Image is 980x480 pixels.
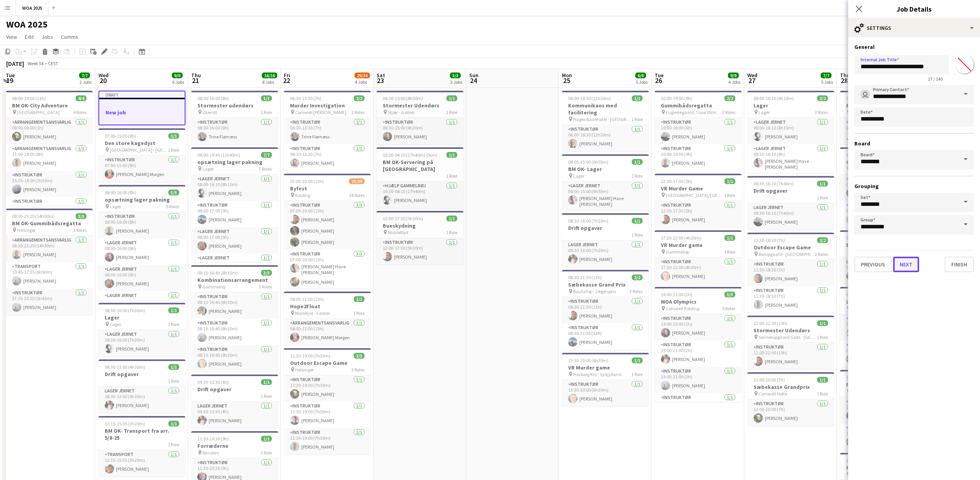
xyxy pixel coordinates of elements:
[99,265,185,291] app-card-role: Lager Jernet1/108:00-16:00 (8h)[PERSON_NAME]
[349,192,365,198] span: 18 Roles
[191,375,278,428] app-job-card: 09:30-13:30 (4h)1/1Drift opgaver1 RoleLager Jernet1/109:30-13:30 (4h)[PERSON_NAME]
[168,321,179,327] span: 1 Role
[99,314,185,321] h3: Lager
[166,204,179,209] span: 5 Roles
[840,298,927,305] h3: Lager
[568,159,608,165] span: 08:05-15:00 (6h55m)
[629,288,643,294] span: 2 Roles
[747,233,834,313] app-job-card: 11:30-18:30 (7h)2/2Outdoor Escape Game Borupgaard - [GEOGRAPHIC_DATA]2 RolesInstruktør1/111:30-18...
[655,144,741,171] app-card-role: Instruktør1/110:00-19:00 (9h)[PERSON_NAME]
[290,296,324,302] span: 08:00-21:00 (13h)
[191,276,278,283] h3: Kombinationsarrangement
[191,118,278,144] app-card-role: Instruktør1/108:00-16:00 (8h)Trine Flørnæss
[840,370,927,450] app-job-card: 10:00-18:30 (8h30m)2/2Pipeline Projekt Hindsgavl slot - [GEOGRAPHIC_DATA]2 RolesInstruktør1/110:0...
[377,238,463,264] app-card-role: Instruktør1/112:00-17:30 (5h30m)[PERSON_NAME]
[284,118,371,144] app-card-role: Instruktør1/106:30-13:30 (7h)Trine Flørnæss
[191,147,278,262] div: 08:00-19:45 (11h45m)7/7opsætning lager pakning Lager7 RolesLager Jernet1/108:00-16:10 (8h10m)[PER...
[817,195,828,200] span: 1 Role
[747,244,834,251] h3: Outdoor Escape Game
[562,380,649,406] app-card-role: Instruktør1/113:30-20:00 (6h30m)[PERSON_NAME]
[724,249,735,255] span: 1 Role
[846,95,878,101] span: 08:00-16:00 (8h)
[817,181,828,186] span: 1/1
[747,176,834,230] div: 08:30-16:10 (7h40m)1/1Drift opgaver1 RoleLager Jernet1/108:30-16:10 (7h40m)[PERSON_NAME]
[562,181,649,210] app-card-role: Lager Jernet1/108:05-15:00 (6h55m)[PERSON_NAME] Have [PERSON_NAME]
[815,109,828,115] span: 2 Roles
[754,181,794,186] span: 08:30-16:10 (7h40m)
[655,298,741,305] h3: WOA Olympics
[759,109,770,115] span: Lager
[655,118,741,144] app-card-role: Instruktør1/110:00-16:00 (6h)[PERSON_NAME]
[191,201,278,227] app-card-role: Instruktør1/108:00-17:00 (9h)[PERSON_NAME]
[562,154,649,210] app-job-card: 08:05-15:00 (6h55m)1/1BM OK- Lager Lager1 RoleLager Jernet1/108:05-15:00 (6h55m)[PERSON_NAME] Hav...
[191,386,278,393] h3: Drift opgaver
[25,33,34,40] span: Edit
[191,265,278,371] div: 08:15-16:45 (8h30m)3/3Kombinationsarrangement Gammelrøj3 RolesInstruktør1/108:15-16:45 (8h30m)[PE...
[840,159,927,166] h3: Optimizer
[168,307,179,313] span: 1/1
[840,230,927,284] div: 08:30-14:30 (6h)1/1BM OK-Drift opgaver1 RoleLager Jernet1/108:30-14:30 (6h)[PERSON_NAME]
[284,375,371,402] app-card-role: Instruktør1/111:30-19:00 (7h30m)[PERSON_NAME]
[632,159,643,165] span: 1/1
[290,353,330,359] span: 11:30-19:00 (7h30m)
[747,102,834,109] h3: Lager
[840,287,927,367] app-job-card: 08:35-16:00 (7h25m)2/2Lager Lager2 RolesLager Jernet1/108:35-16:00 (7h25m)[PERSON_NAME]Lager Jern...
[191,319,278,345] app-card-role: Instruktør1/108:15-16:45 (8h30m)[PERSON_NAME]
[840,147,927,227] div: 08:00-13:30 (5h30m)2/2Optimizer Clarion - [GEOGRAPHIC_DATA]2 RolesInstruktør1/108:00-13:30 (5h30m...
[168,147,179,153] span: 1 Role
[76,95,86,101] span: 4/4
[99,140,185,147] h3: Den store kagedyst
[354,296,365,302] span: 1/1
[747,118,834,144] app-card-role: Lager Jernet1/108:00-16:10 (8h10m)[PERSON_NAME]
[754,95,794,101] span: 08:00-16:10 (8h10m)
[197,152,240,158] span: 08:00-19:45 (11h45m)
[562,353,649,406] app-job-card: 13:30-20:00 (6h30m)1/1VR Murder game Hovborg Kro - Sydjylland1 RoleInstruktør1/113:30-20:00 (6h30...
[573,173,584,179] span: Lager
[6,33,17,40] span: View
[562,323,649,350] app-card-role: Instruktør1/108:30-21:30 (13h)[PERSON_NAME]
[284,144,371,171] app-card-role: Instruktør1/106:30-13:30 (7h)[PERSON_NAME]
[284,201,371,250] app-card-role: Instruktør3/307:00-20:00 (13h)[PERSON_NAME][PERSON_NAME][PERSON_NAME]
[840,314,927,340] app-card-role: Lager Jernet1/108:35-16:00 (7h25m)[PERSON_NAME]
[353,310,365,316] span: 1 Role
[446,95,457,101] span: 1/1
[191,91,278,144] app-job-card: 08:00-16:00 (8h)1/1Stormester udendørs Ukendt1 RoleInstruktør1/108:00-16:00 (8h)Trine Flørnæss
[655,257,741,284] app-card-role: Instruktør1/117:30-22:00 (4h30m)[PERSON_NAME]
[290,95,321,101] span: 06:30-13:30 (7h)
[73,109,86,115] span: 4 Roles
[284,102,371,109] h3: Murder Investigation
[261,379,272,385] span: 1/1
[99,91,185,125] div: DraftNew job
[6,118,93,144] app-card-role: Arrangementsansvarlig1/108:00-09:00 (1h)[PERSON_NAME]
[446,173,457,179] span: 1 Role
[202,166,214,172] span: Lager
[724,192,735,198] span: 1 Role
[351,367,365,373] span: 3 Roles
[99,155,185,182] app-card-role: Instruktør1/107:00-15:00 (8h)[PERSON_NAME] Morgen
[12,213,55,219] span: 08:30-23:20 (14h50m)
[191,292,278,319] app-card-role: Instruktør1/108:15-16:45 (8h30m)[PERSON_NAME]
[99,92,185,98] div: Draft
[202,284,225,290] span: Gammelrøj
[562,281,649,288] h3: Sæbekasse Grand Prix
[759,251,815,257] span: Borupgaard - [GEOGRAPHIC_DATA]
[840,118,927,144] app-card-role: Instruktør1/108:00-16:00 (8h)[PERSON_NAME]
[562,213,649,267] div: 08:30-16:00 (7h30m)1/1Drift opgaver1 RoleLager Jernet1/108:30-16:00 (7h30m)[PERSON_NAME]
[840,201,927,227] app-card-role: Instruktør1/108:00-13:30 (5h30m)[PERSON_NAME]
[377,91,463,144] app-job-card: 06:30-15:00 (8h30m)1/1Stormester Udendørs Stjær - Galten1 RoleInstruktør1/106:30-15:00 (8h30m)[PE...
[655,230,741,284] app-job-card: 17:30-22:00 (4h30m)1/1VR Murder game Gammelrøj1 RoleInstruktør1/117:30-22:00 (4h30m)[PERSON_NAME]
[284,348,371,454] app-job-card: 11:30-19:00 (7h30m)3/3Outdoor Escape Game Helsingør3 RolesInstruktør1/111:30-19:00 (7h30m)[PERSON...
[655,174,741,227] div: 12:30-17:30 (5h)1/1VR Murder Game [GEOGRAPHIC_DATA]/[GEOGRAPHIC_DATA]1 RoleInstruktør1/112:30-17:...
[284,319,371,345] app-card-role: Arrangementsansvarlig1/108:00-21:00 (13h)[PERSON_NAME] Morgen
[632,275,643,280] span: 2/2
[840,91,927,144] div: 08:00-16:00 (8h)1/1Bueskydning Hvidøre (Græsplæne ovre ved [GEOGRAPHIC_DATA])1 RoleInstruktør1/10...
[105,307,145,313] span: 08:30-16:00 (7h30m)
[846,292,887,297] span: 08:35-16:00 (7h25m)
[6,102,93,109] h3: BM OK-City Adventure
[261,95,272,101] span: 1/1
[105,364,145,370] span: 08:30-13:00 (4h30m)
[99,185,185,300] app-job-card: 08:00-16:00 (8h)5/5opsætning lager pakning Lager5 RolesInstruktør1/108:00-16:00 (8h)[PERSON_NAME]...
[655,102,741,109] h3: Gummibådsregatta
